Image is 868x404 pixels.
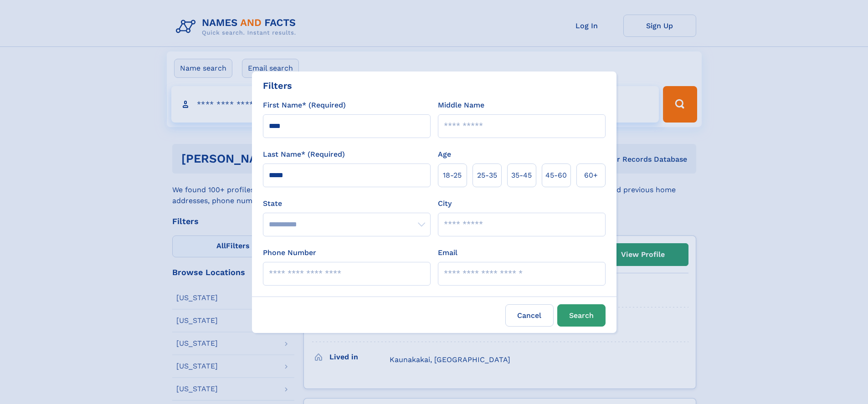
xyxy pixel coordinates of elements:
[505,304,554,327] label: Cancel
[545,170,567,181] span: 45‑60
[438,247,457,258] label: Email
[263,198,431,209] label: State
[443,170,462,181] span: 18‑25
[263,149,345,160] label: Last Name* (Required)
[438,100,484,111] label: Middle Name
[511,170,532,181] span: 35‑45
[438,198,452,209] label: City
[557,304,606,327] button: Search
[263,247,316,258] label: Phone Number
[438,149,451,160] label: Age
[263,79,292,92] div: Filters
[477,170,497,181] span: 25‑35
[584,170,598,181] span: 60+
[263,100,346,111] label: First Name* (Required)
